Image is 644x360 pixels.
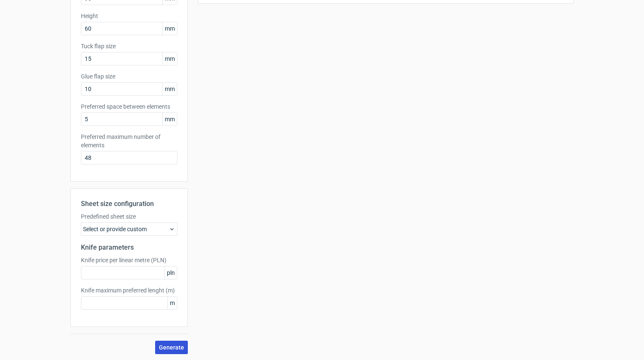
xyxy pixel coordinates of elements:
label: Predefined sheet size [81,212,177,221]
span: mm [162,22,177,35]
h2: Sheet size configuration [81,199,177,209]
span: Generate [159,344,184,350]
h2: Knife parameters [81,243,177,253]
label: Knife price per linear metre (PLN) [81,256,177,264]
span: mm [162,83,177,95]
span: mm [162,113,177,125]
span: m [167,297,177,309]
span: pln [164,266,177,279]
div: Select or provide custom [81,222,177,236]
label: Tuck flap size [81,42,177,50]
span: mm [162,52,177,65]
label: Glue flap size [81,72,177,81]
label: Knife maximum preferred lenght (m) [81,286,177,295]
label: Preferred space between elements [81,102,177,111]
button: Generate [155,341,188,354]
label: Height [81,12,177,20]
label: Preferred maximum number of elements [81,133,177,149]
